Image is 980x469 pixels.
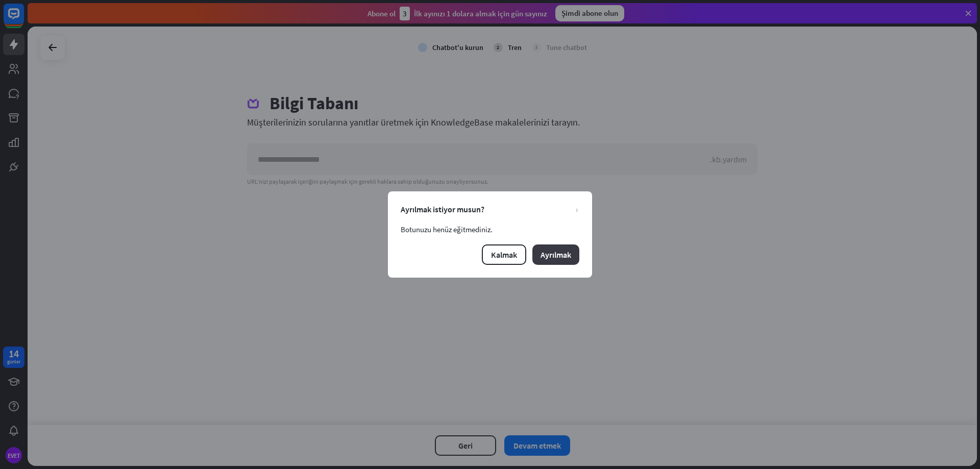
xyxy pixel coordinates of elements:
font: Kalmak [491,250,517,260]
font: Ayrılmak istiyor musun? [401,204,484,214]
font: Botunuzu henüz eğitmediniz. [401,225,493,234]
button: Kalmak [482,244,526,265]
button: Ayrılmak [532,244,579,265]
font: kapalı [576,206,578,212]
font: Ayrılmak [541,250,571,260]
